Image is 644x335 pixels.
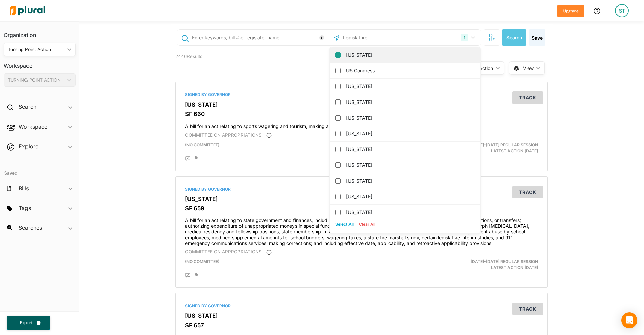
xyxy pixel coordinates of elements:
button: Save [529,29,545,46]
button: Track [512,186,543,198]
label: [US_STATE] [346,144,473,154]
div: (no committee) [180,142,422,154]
h3: SF 657 [185,322,538,329]
a: ST [610,1,634,20]
div: 2446 Results [170,51,266,77]
input: Enter keywords, bill # or legislator name [191,31,327,44]
div: Add Position Statement [185,273,191,278]
h2: Explore [19,143,38,150]
label: [US_STATE] [346,129,473,139]
div: Turning Point Action [8,46,65,53]
h2: Searches [19,224,42,231]
label: [US_STATE] [346,192,473,202]
div: Add tags [195,156,198,160]
button: Search [502,29,526,46]
h4: Saved [0,161,79,178]
div: (no committee) [180,259,422,271]
h2: Search [19,103,36,110]
div: Signed by Governor [185,186,538,192]
button: Track [512,91,543,104]
span: Search Filters [488,34,495,40]
span: COMMITTEE ON APPROPRIATIONS [185,249,262,254]
span: [DATE]-[DATE] Regular Session [471,259,538,264]
h3: SF 660 [185,111,538,117]
div: Signed by Governor [185,92,538,98]
label: [US_STATE] [346,160,473,170]
input: Legislature [342,31,414,44]
button: Export [7,316,50,330]
h2: Tags [19,204,31,212]
h3: Workspace [4,56,76,71]
div: Tooltip anchor [319,35,325,41]
span: View [523,65,534,72]
h3: [US_STATE] [185,101,538,108]
label: [US_STATE] [346,176,473,186]
div: 1 [461,34,468,41]
div: Latest Action: [DATE] [422,142,543,154]
button: Upgrade [557,5,584,17]
a: Upgrade [557,7,584,14]
div: Open Intercom Messenger [621,312,637,328]
button: Track [512,303,543,315]
h4: A bill for an act relating to state government and finances, including by making, modifying, limi... [185,214,538,246]
span: Export [15,320,37,326]
button: Select All [333,219,356,229]
div: TURNING POINT ACTION [8,77,65,84]
button: 1 [458,31,479,44]
h2: Workspace [19,123,47,130]
div: Add tags [195,273,198,277]
h3: [US_STATE] [185,312,538,319]
div: Signed by Governor [185,303,538,309]
div: ST [615,4,629,17]
span: COMMITTEE ON APPROPRIATIONS [185,132,262,138]
span: [DATE]-[DATE] Regular Session [471,142,538,147]
label: [US_STATE] [346,97,473,107]
label: [US_STATE] [346,50,473,60]
label: [US_STATE] [346,207,473,217]
h3: SF 659 [185,205,538,212]
h4: A bill for an act relating to sports wagering and tourism, making appropriations, and including e... [185,120,538,129]
h3: Organization [4,25,76,40]
button: Clear All [356,219,378,229]
div: Latest Action: [DATE] [422,259,543,271]
h2: Bills [19,185,29,192]
label: [US_STATE] [346,113,473,123]
label: US Congress [346,66,473,76]
div: Add Position Statement [185,156,191,161]
label: [US_STATE] [346,81,473,91]
h3: [US_STATE] [185,196,538,202]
